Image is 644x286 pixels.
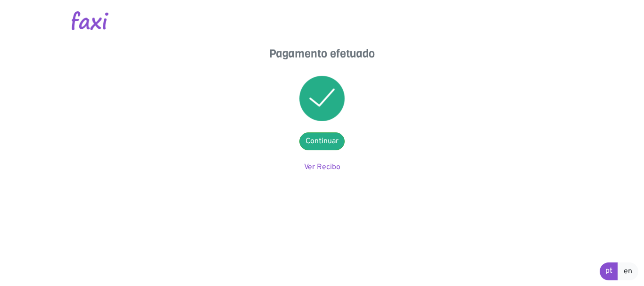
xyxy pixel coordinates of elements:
img: success [299,76,345,121]
a: Ver Recibo [304,163,340,172]
a: Continuar [299,132,345,150]
a: en [618,262,638,280]
h4: Pagamento efetuado [228,47,416,61]
a: pt [600,262,618,280]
